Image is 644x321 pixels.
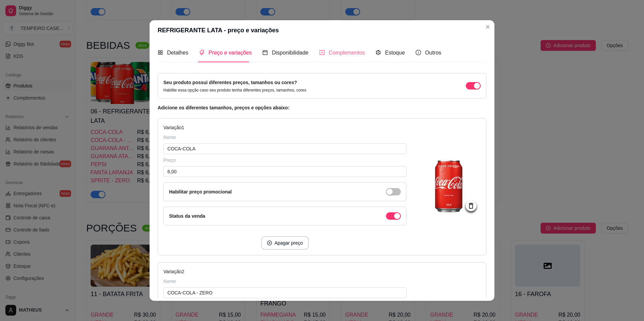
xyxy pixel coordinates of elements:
[163,287,407,298] input: Grande, pequeno, médio
[376,50,381,55] span: code-sandbox
[261,236,309,250] button: close-circleApagar preço
[158,50,163,55] span: appstore
[262,50,268,55] span: calendar
[272,50,309,56] span: Disponibilidade
[319,50,325,55] span: plus-square
[329,50,365,56] span: Complementos
[163,269,184,274] span: Variação 2
[163,143,407,154] input: Grande, pequeno, médio
[425,50,441,56] span: Outros
[163,134,407,141] div: Nome
[416,50,421,55] span: info-circle
[169,213,205,219] label: Status da venda
[150,20,494,40] header: REFRIGERANTE LATA - preço e variações
[163,278,407,285] div: Nome
[163,80,297,85] label: Seu produto possui diferentes preços, tamanhos ou cores?
[163,125,184,130] span: Variação 1
[167,50,188,56] span: Detalhes
[385,50,405,56] span: Estoque
[158,104,486,111] article: Adicione os diferentes tamanhos, preços e opções abaixo:
[163,87,306,93] p: Habilite essa opção caso seu produto tenha diferentes preços, tamanhos, cores
[199,50,204,55] span: tags
[420,155,481,216] img: imagem da variante
[208,50,252,56] span: Preço e variações
[163,157,407,164] div: Preço
[267,241,272,245] span: close-circle
[169,189,232,194] label: Habilitar preço promocional
[482,22,493,32] button: Close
